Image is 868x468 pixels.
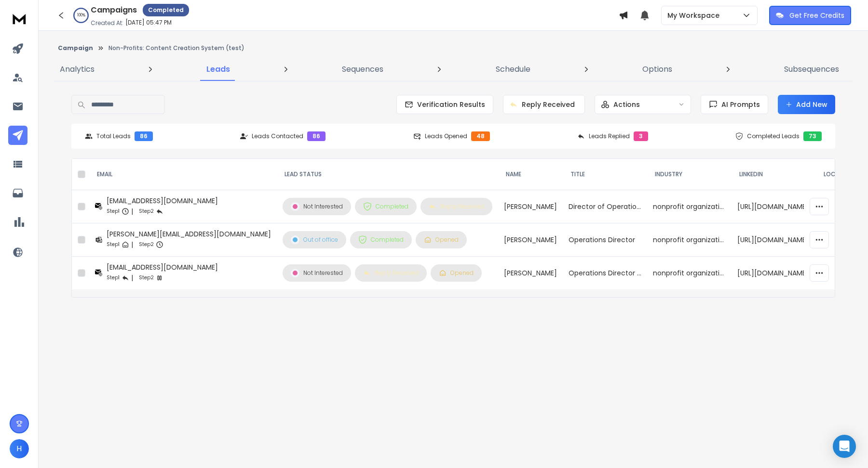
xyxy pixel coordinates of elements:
[701,95,768,114] button: AI Prompts
[747,132,800,140] p: Completed Leads
[425,132,467,140] p: Leads Opened
[833,435,856,458] div: Open Intercom Messenger
[131,207,133,216] p: |
[498,257,563,290] td: [PERSON_NAME]
[107,196,218,206] div: [EMAIL_ADDRESS][DOMAIN_NAME]
[732,257,816,290] td: [URL][DOMAIN_NAME]
[647,257,732,290] td: nonprofit organization management
[613,100,640,109] p: Actions
[642,64,672,75] p: Options
[108,44,244,52] p: Non-Profits: Content Creation System (test)
[769,6,851,25] button: Get Free Credits
[490,58,536,81] a: Schedule
[563,159,647,190] th: title
[424,236,459,244] div: Opened
[471,131,490,141] div: 48
[77,13,85,18] p: 100 %
[439,269,474,277] div: Opened
[363,269,419,277] div: Reply Received
[342,64,383,75] p: Sequences
[789,11,844,20] p: Get Free Credits
[291,202,343,211] div: Not Interested
[91,19,123,27] p: Created At:
[496,64,530,75] p: Schedule
[498,159,563,190] th: NAME
[498,223,563,257] td: [PERSON_NAME]
[107,207,120,216] p: Step 1
[336,58,389,81] a: Sequences
[522,100,575,109] p: Reply Received
[563,190,647,223] td: Director of Operations
[647,159,732,190] th: industry
[131,273,133,283] p: |
[139,207,154,216] p: Step 2
[667,11,723,20] p: My Workspace
[732,223,816,257] td: [URL][DOMAIN_NAME][PERSON_NAME]
[89,159,277,190] th: EMAIL
[10,439,29,458] button: H
[131,240,133,249] p: |
[58,44,93,52] button: Campaign
[125,19,172,26] p: [DATE] 05:47 PM
[634,131,648,141] div: 3
[396,95,493,114] button: Verification Results
[60,64,95,75] p: Analytics
[252,132,303,140] p: Leads Contacted
[589,132,630,140] p: Leads Replied
[107,262,218,272] div: [EMAIL_ADDRESS][DOMAIN_NAME]
[647,223,732,257] td: nonprofit organization management
[96,132,131,140] p: Total Leads
[637,58,678,81] a: Options
[563,257,647,290] td: Operations Director at Masonic Charitable Foundation
[139,273,154,283] p: Step 2
[107,229,271,239] div: [PERSON_NAME][EMAIL_ADDRESS][DOMAIN_NAME]
[135,131,153,141] div: 86
[206,64,230,75] p: Leads
[784,64,839,75] p: Subsequences
[718,100,760,109] span: AI Prompts
[107,240,120,249] p: Step 1
[803,131,822,141] div: 73
[91,4,137,16] h1: Campaigns
[10,10,29,27] img: logo
[107,273,120,283] p: Step 1
[732,190,816,223] td: [URL][DOMAIN_NAME]
[498,190,563,223] td: [PERSON_NAME]
[201,58,236,81] a: Leads
[143,4,189,16] div: Completed
[291,269,343,277] div: Not Interested
[358,235,404,244] div: Completed
[277,159,498,190] th: LEAD STATUS
[139,240,154,249] p: Step 2
[429,203,484,210] div: Reply Received
[307,131,325,141] div: 86
[363,202,408,211] div: Completed
[778,95,835,114] button: Add New
[413,100,485,109] span: Verification Results
[778,58,845,81] a: Subsequences
[563,223,647,257] td: Operations Director
[291,235,338,244] div: Out of office
[732,159,816,190] th: LinkedIn
[54,58,100,81] a: Analytics
[647,190,732,223] td: nonprofit organization management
